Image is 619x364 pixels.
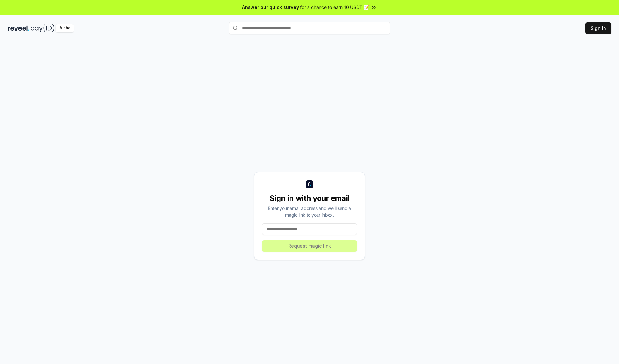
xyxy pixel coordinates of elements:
div: Sign in with your email [262,193,357,203]
span: Answer our quick survey [242,4,299,11]
img: logo_small [306,180,313,188]
div: Alpha [56,24,74,32]
img: reveel_dark [8,24,29,32]
span: for a chance to earn 10 USDT 📝 [300,4,369,11]
img: pay_id [31,24,54,32]
button: Sign In [585,22,611,34]
div: Enter your email address and we’ll send a magic link to your inbox. [262,205,357,218]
